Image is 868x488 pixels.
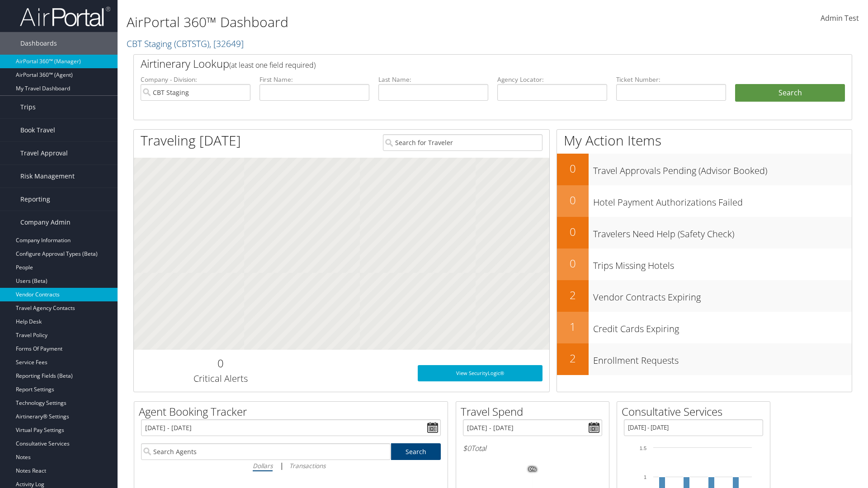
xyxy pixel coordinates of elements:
h2: 2 [557,351,589,366]
a: 1Credit Cards Expiring [557,312,852,343]
h2: 0 [141,356,300,371]
h2: 0 [557,256,589,271]
a: View SecurityLogic® [418,365,542,381]
label: Ticket Number: [616,75,726,84]
i: Dollars [253,461,273,470]
tspan: 1 [644,474,646,480]
span: Dashboards [20,32,57,55]
a: 0Hotel Payment Authorizations Failed [557,185,852,217]
img: airportal-logo.png [20,6,110,27]
input: Search Agents [141,443,391,460]
label: Agency Locator: [497,75,607,84]
h6: Total [463,443,602,453]
span: ( CBTSTG ) [174,38,209,50]
div: | [141,460,441,471]
a: 2Vendor Contracts Expiring [557,280,852,312]
h3: Travel Approvals Pending (Advisor Booked) [593,160,852,177]
a: Search [391,443,441,460]
span: (at least one field required) [229,60,316,70]
tspan: 0% [529,467,536,472]
h2: Travel Spend [461,404,609,419]
h1: My Action Items [557,131,852,150]
h3: Hotel Payment Authorizations Failed [593,192,852,209]
h2: 0 [557,161,589,176]
h2: 0 [557,224,589,239]
span: Company Admin [20,211,71,234]
span: Reporting [20,188,50,211]
button: Search [735,84,845,102]
h3: Critical Alerts [141,372,300,385]
label: Last Name: [378,75,488,84]
span: Admin Test [821,13,859,23]
h2: 0 [557,192,589,208]
span: $0 [463,443,471,453]
h3: Vendor Contracts Expiring [593,286,852,304]
h3: Credit Cards Expiring [593,318,852,335]
span: Travel Approval [20,142,68,164]
span: Trips [20,96,36,118]
a: 0Travel Approvals Pending (Advisor Booked) [557,154,852,185]
span: , [ 32649 ] [209,38,244,50]
h1: AirPortal 360™ Dashboard [127,13,615,32]
h2: Airtinerary Lookup [141,56,785,71]
a: 2Enrollment Requests [557,343,852,375]
span: Risk Management [20,165,75,188]
h2: Agent Booking Tracker [139,404,448,419]
h3: Travelers Need Help (Safety Check) [593,223,852,240]
label: Company - Division: [141,75,250,84]
h2: 1 [557,319,589,334]
h3: Enrollment Requests [593,350,852,367]
a: 0Travelers Need Help (Safety Check) [557,217,852,249]
h2: 2 [557,287,589,303]
label: First Name: [259,75,369,84]
tspan: 1.5 [640,446,646,451]
a: 0Trips Missing Hotels [557,249,852,280]
h1: Traveling [DATE] [141,131,241,150]
input: Search for Traveler [383,134,542,151]
i: Transactions [289,461,325,470]
span: Book Travel [20,119,55,141]
h3: Trips Missing Hotels [593,255,852,272]
h2: Consultative Services [622,404,770,419]
a: Admin Test [821,5,859,33]
a: CBT Staging [127,38,244,50]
